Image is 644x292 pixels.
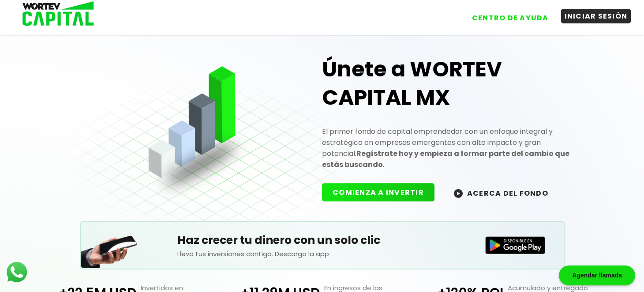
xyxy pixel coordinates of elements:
[322,126,580,170] p: El primer fondo de capital emprendedor con un enfoque integral y estratégico en empresas emergent...
[561,9,631,23] button: INICIAR SESIÓN
[81,224,138,268] img: Teléfono
[460,4,552,25] a: CENTRO DE AYUDA
[322,55,580,112] h1: Únete a WORTEV CAPITAL MX
[485,236,545,254] img: Disponible en Google Play
[177,249,467,259] p: Lleva tus inversiones contigo. Descarga la app
[4,260,29,284] img: logos_whatsapp-icon.242b2217.svg
[177,232,467,249] h5: Haz crecer tu dinero con un solo clic
[559,265,635,285] div: Agendar llamada
[454,189,463,198] img: wortev-capital-acerca-del-fondo
[552,4,631,25] a: INICIAR SESIÓN
[322,187,443,197] a: COMIENZA A INVERTIR
[322,183,434,201] button: COMIENZA A INVERTIR
[443,183,559,202] button: ACERCA DEL FONDO
[468,11,552,25] button: CENTRO DE AYUDA
[322,148,569,170] strong: Regístrate hoy y empieza a formar parte del cambio que estás buscando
